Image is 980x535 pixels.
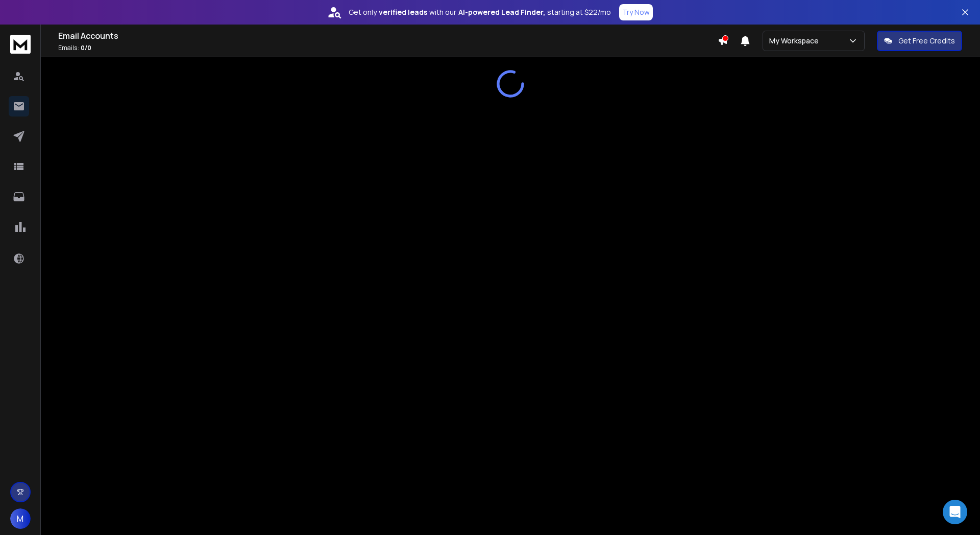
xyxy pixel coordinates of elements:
p: Try Now [622,7,650,17]
p: Emails : [58,44,718,52]
img: logo [10,35,31,54]
div: Open Intercom Messenger [943,500,967,524]
strong: AI-powered Lead Finder, [458,7,545,17]
p: My Workspace [769,36,823,46]
strong: verified leads [379,7,427,17]
button: Get Free Credits [877,31,962,51]
h1: Email Accounts [58,30,718,42]
button: M [10,508,31,529]
button: Try Now [619,4,653,20]
p: Get Free Credits [898,36,955,46]
p: Get only with our starting at $22/mo [349,7,611,17]
span: 0 / 0 [81,43,91,52]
